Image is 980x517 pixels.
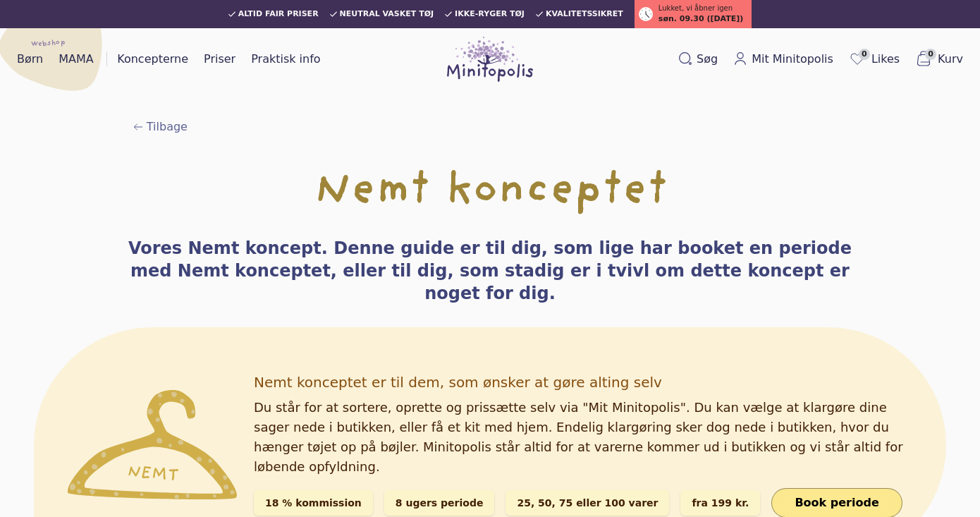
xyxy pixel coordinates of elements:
p: Du står for at sortere, oprette og prissætte selv via "Mit Minitopolis". Du kan vælge at klargøre... [254,398,912,477]
a: Praktisk info [245,48,326,71]
span: Kvalitetssikret [546,10,623,18]
a: Koncepterne [111,48,194,71]
a: Mit Minitopolis [728,48,839,71]
a: Priser [198,48,241,71]
div: 18 % kommission [254,490,373,516]
button: Søg [673,48,723,71]
a: Tilbage [133,118,188,135]
span: Mit Minitopolis [752,51,833,68]
span: Ikke-ryger tøj [455,10,525,18]
button: 0Kurv [909,47,969,71]
span: Neutral vasket tøj [340,10,434,18]
img: Minitopolis logo [447,37,533,82]
img: Minitopolis' gule bøjle der i denne sammenhæng symboliserer Nemt konceptet [68,390,237,500]
h3: Vores Nemt koncept. Denne guide er til dig, som lige har booket en periode med Nemt konceptet, el... [110,237,870,305]
span: Kurv [938,51,963,68]
span: Søg [697,51,718,68]
div: 8 ugers periode [384,490,495,516]
div: Nemt konceptet er til dem, som ønsker at gøre alting selv [254,372,912,392]
a: 0Likes [843,47,905,71]
span: 0 [859,49,870,60]
span: Lukket, vi åbner igen [659,3,733,13]
a: Børn [11,48,49,71]
span: Likes [871,51,900,68]
div: fra 199 kr. [680,490,760,516]
span: Tilbage [147,118,188,135]
span: Altid fair priser [238,10,319,18]
h1: Nemt konceptet [314,169,666,214]
span: søn. 09.30 ([DATE]) [659,13,743,25]
span: 0 [925,49,936,60]
div: 25, 50, 75 eller 100 varer [506,490,669,516]
a: MAMA [53,48,99,71]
